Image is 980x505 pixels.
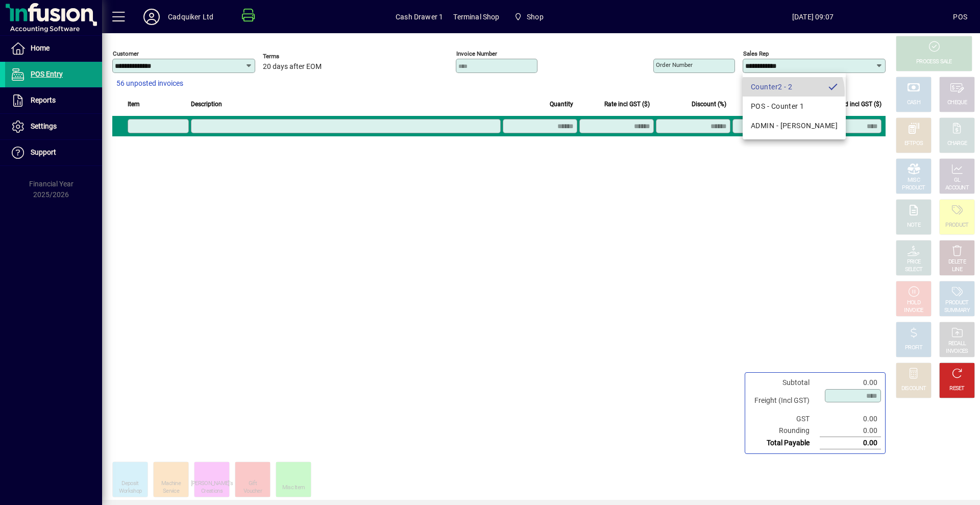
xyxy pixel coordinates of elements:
[282,484,305,492] div: Misc Item
[820,425,881,437] td: 0.00
[952,266,962,274] div: LINE
[749,437,820,449] td: Total Payable
[201,488,223,495] div: Creations
[953,9,967,25] div: POS
[119,488,141,495] div: Workshop
[396,9,443,25] span: Cash Drawer 1
[904,140,923,148] div: EFTPOS
[31,122,57,130] span: Settings
[121,480,138,488] div: Deposit
[907,258,921,266] div: PRICE
[113,50,139,57] mat-label: Customer
[820,377,881,389] td: 0.00
[749,377,820,389] td: Subtotal
[31,148,56,156] span: Support
[135,8,168,26] button: Profile
[31,44,50,52] span: Home
[510,8,548,26] span: Shop
[905,344,922,352] div: PROFIT
[161,480,181,488] div: Machine
[908,177,920,184] div: MISC
[5,114,102,139] a: Settings
[456,50,497,57] mat-label: Invoice number
[453,9,499,25] span: Terminal Shop
[820,413,881,425] td: 0.00
[112,75,187,93] button: 56 unposted invoices
[901,385,926,393] div: DISCOUNT
[945,184,969,192] div: ACCOUNT
[263,63,322,71] span: 20 days after EOM
[749,413,820,425] td: GST
[243,488,262,495] div: Voucher
[916,58,952,66] div: PROCESS SALE
[945,299,968,307] div: PRODUCT
[743,50,769,57] mat-label: Sales rep
[749,425,820,437] td: Rounding
[904,307,923,315] div: INVOICE
[31,96,56,104] span: Reports
[5,88,102,113] a: Reports
[948,340,966,348] div: RECALL
[128,99,140,110] span: Item
[907,99,920,107] div: CASH
[829,99,881,110] span: Extend incl GST ($)
[946,348,968,355] div: INVOICES
[907,299,920,307] div: HOLD
[263,53,324,60] span: Terms
[782,99,803,110] span: GST ($)
[947,140,967,148] div: CHARGE
[672,9,953,25] span: [DATE] 09:07
[945,222,968,229] div: PRODUCT
[191,480,233,488] div: [PERSON_NAME]'s
[168,9,213,25] div: Cadquiker Ltd
[902,184,925,192] div: PRODUCT
[31,70,63,78] span: POS Entry
[550,99,573,110] span: Quantity
[249,480,257,488] div: Gift
[954,177,961,184] div: GL
[905,266,923,274] div: SELECT
[948,258,966,266] div: DELETE
[5,36,102,61] a: Home
[692,99,726,110] span: Discount (%)
[949,385,965,393] div: RESET
[656,61,693,68] mat-label: Order number
[163,488,179,495] div: Service
[947,99,967,107] div: CHEQUE
[191,99,222,110] span: Description
[944,307,970,315] div: SUMMARY
[604,99,650,110] span: Rate incl GST ($)
[907,222,920,229] div: NOTE
[749,389,820,413] td: Freight (Incl GST)
[116,78,183,89] span: 56 unposted invoices
[527,9,544,25] span: Shop
[820,437,881,449] td: 0.00
[5,140,102,165] a: Support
